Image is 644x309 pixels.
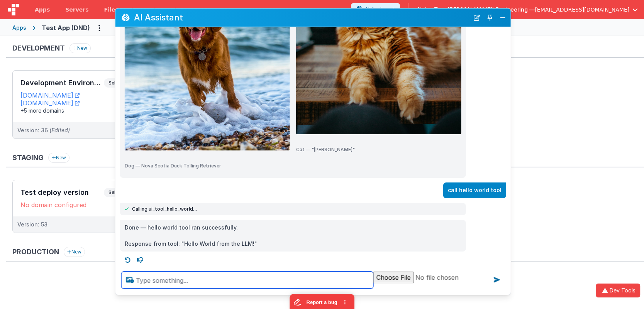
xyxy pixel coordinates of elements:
[448,6,638,14] button: [PERSON_NAME]' Engineering — [EMAIL_ADDRESS][DOMAIN_NAME]
[104,78,128,88] span: Select
[125,223,461,233] p: Done — hello world tool ran successfully.
[12,248,59,256] h3: Production
[17,221,47,228] div: Version: 53
[35,6,50,14] span: Apps
[65,6,88,14] span: Servers
[134,13,469,22] h2: AI Assistant
[498,12,508,23] button: Close
[20,91,80,99] a: [DOMAIN_NAME]
[125,163,290,169] p: Dog — Nova Scotia Duck Tolling Retriever
[20,201,128,209] div: No domain configured
[20,189,104,196] h3: Test deploy version
[364,6,395,14] span: AI Assistant
[93,22,105,34] button: Options
[64,247,85,257] button: New
[12,44,65,52] h3: Development
[448,6,535,14] span: [PERSON_NAME]' Engineering —
[448,186,502,195] p: call hello world tool
[296,147,461,153] p: Cat — "[PERSON_NAME]"
[104,6,137,14] span: File Assets
[104,188,128,197] span: Select
[69,43,91,53] button: New
[49,127,70,133] span: (Edited)
[20,99,80,107] a: [DOMAIN_NAME]
[125,239,461,249] p: Response from tool: "Hello World from the LLM!"
[471,12,482,23] button: New Chat
[12,154,44,162] h3: Staging
[596,284,640,297] button: Dev Tools
[12,24,26,32] div: Apps
[535,6,629,14] span: [EMAIL_ADDRESS][DOMAIN_NAME]
[485,12,495,23] button: Toggle Pin
[20,107,128,115] div: +5 more domains
[17,127,70,134] div: Version: 36
[132,206,197,212] span: Calling ui_tool_hello_world…
[48,153,69,163] button: New
[20,79,104,87] h3: Development Environment
[418,6,430,14] span: Help
[42,23,90,32] div: Test App (DND)
[351,3,400,16] button: AI Assistant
